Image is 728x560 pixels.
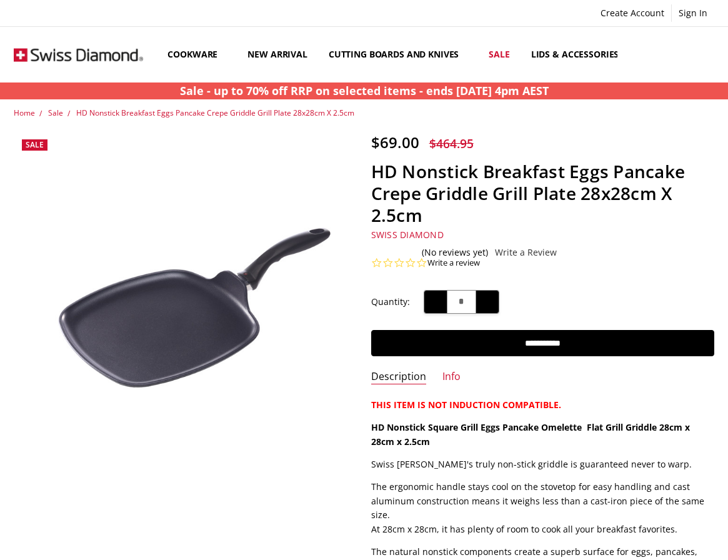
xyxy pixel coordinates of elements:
h1: HD Nonstick Breakfast Eggs Pancake Crepe Griddle Grill Plate 28x28cm X 2.5cm [371,161,714,226]
a: Cookware [157,27,237,82]
a: New arrival [237,27,317,82]
a: Create Account [594,4,671,22]
span: $69.00 [371,132,419,152]
a: Sale [478,27,520,82]
label: Quantity: [371,295,410,309]
p: The ergonomic handle stays cool on the stovetop for easy handling and cast aluminum construction ... [371,480,714,536]
a: Description [371,370,426,384]
span: Sale [26,139,44,150]
strong: HD Nonstick Square Grill Eggs Pancake Omelette Flat Grill Griddle 28cm x 28cm x 2.5cm [371,421,690,447]
img: HD Nonstick SQUARE Griddle CREPE OMELETTE PAN 28 x 28cm x 2.5cm [41,482,42,484]
img: HD Nonstick Breakfast Eggs Pancake Crepe Griddle Grill Plate 28x28cm X 2.5cm [48,482,49,484]
p: Swiss [PERSON_NAME]'s truly non-stick griddle is guaranteed never to warp. [371,457,714,471]
a: Lids & Accessories [521,27,638,82]
a: Sale [48,107,63,118]
a: Sign In [672,4,714,22]
a: Home [14,107,35,118]
a: Info [442,370,461,384]
a: Cutting boards and knives [318,27,479,82]
a: Write a review [427,257,480,269]
span: (No reviews yet) [422,247,488,257]
img: Free Shipping On Every Order [14,29,143,81]
strong: Sale - up to 70% off RRP on selected items - ends [DATE] 4pm AEST [180,83,549,98]
img: HD Nonstick Breakfast Eggs Pancake Crepe Griddle Grill Plate 28x28cm X 2.5cm [44,482,46,484]
a: Swiss Diamond [371,229,444,241]
span: $464.95 [429,135,474,152]
a: HD Nonstick Breakfast Eggs Pancake Crepe Griddle Grill Plate 28x28cm X 2.5cm [76,107,354,118]
img: HD Nonstick SQUARE Griddle CREPE OMELETTE PAN 28 x 28cm x 2.5cm [14,190,357,419]
a: Write a Review [495,247,557,257]
a: HD Nonstick SQUARE Griddle CREPE OMELETTE PAN 28 x 28cm x 2.5cm [14,133,357,476]
strong: THIS ITEM IS NOT INDUCTION COMPATIBLE. [371,399,561,411]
